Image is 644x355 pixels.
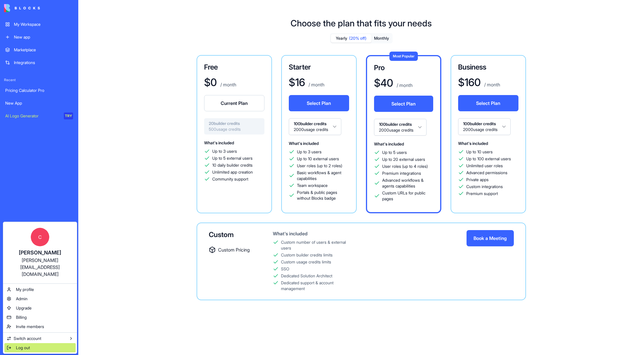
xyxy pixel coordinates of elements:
[9,249,71,257] div: [PERSON_NAME]
[5,113,60,119] div: AI Logo Generator
[16,287,34,292] span: My profile
[31,228,49,246] span: C
[64,112,73,119] div: TRY
[16,314,27,320] span: Billing
[4,223,76,282] a: C[PERSON_NAME][PERSON_NAME][EMAIL_ADDRESS][DOMAIN_NAME]
[16,305,32,311] span: Upgrade
[4,313,76,322] a: Billing
[5,88,73,93] div: Pricing Calculator Pro
[4,322,76,331] a: Invite members
[4,303,76,313] a: Upgrade
[16,296,28,302] span: Admin
[9,257,71,278] div: [PERSON_NAME][EMAIL_ADDRESS][DOMAIN_NAME]
[5,100,73,106] div: New App
[2,78,77,82] span: Recent
[16,324,44,329] span: Invite members
[4,285,76,294] a: My profile
[4,294,76,303] a: Admin
[16,345,30,351] span: Log out
[14,336,41,341] span: Switch account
